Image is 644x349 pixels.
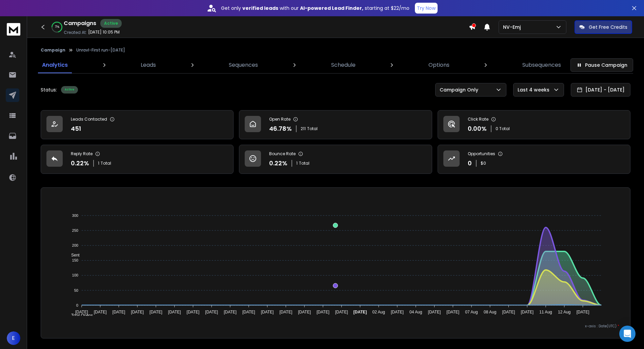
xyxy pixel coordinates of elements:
p: Options [428,61,449,69]
p: 71 % [55,25,59,29]
p: Leads Contacted [71,117,107,122]
span: Sent [66,253,80,258]
tspan: [DATE] [168,310,181,314]
tspan: [DATE] [577,310,589,314]
tspan: 11 Aug [540,310,552,314]
p: Analytics [42,61,68,69]
tspan: 08 Aug [484,310,496,314]
p: Reply Rate [71,151,93,157]
p: Subsequences [522,61,561,69]
p: Last 4 weeks [518,86,552,93]
tspan: [DATE] [391,310,404,314]
tspan: 0 [76,303,78,307]
a: Subsequences [518,57,565,73]
p: 0.22 % [71,159,89,168]
span: 1 [98,161,99,166]
span: Total [101,161,111,166]
button: Pause Campaign [570,58,633,72]
a: Leads Contacted451 [41,110,234,139]
button: E [7,331,20,345]
tspan: [DATE] [447,310,460,314]
p: Status: [41,86,57,93]
tspan: [DATE] [521,310,534,314]
tspan: [DATE] [149,310,162,314]
strong: AI-powered Lead Finder, [300,5,363,12]
tspan: [DATE] [187,310,200,314]
tspan: 50 [74,288,78,292]
a: Sequences [225,57,262,73]
p: Created At: [64,30,87,35]
p: Get only with our starting at $22/mo [221,5,409,12]
span: Total [299,161,309,166]
tspan: 300 [72,213,78,218]
tspan: [DATE] [224,310,237,314]
tspan: [DATE] [113,310,125,314]
p: 0.22 % [269,159,287,168]
tspan: [DATE] [298,310,311,314]
tspan: [DATE] [94,310,107,314]
p: Opportunities [468,151,495,157]
tspan: 100 [72,273,78,277]
p: Sequences [229,61,258,69]
tspan: 12 Aug [558,310,570,314]
p: Get Free Credits [589,24,627,30]
tspan: [DATE] [502,310,515,314]
p: Bounce Rate [269,151,296,157]
p: 46.78 % [269,124,292,134]
div: Active [100,19,122,28]
div: Active [61,86,78,94]
a: Reply Rate0.22%1Total [41,145,234,174]
tspan: 02 Aug [373,310,385,314]
p: Leads [141,61,156,69]
p: $ 0 [481,161,486,166]
tspan: [DATE] [131,310,144,314]
a: Analytics [38,57,72,73]
button: [DATE] - [DATE] [571,83,630,97]
tspan: [DATE] [75,310,88,314]
p: Schedule [331,61,356,69]
a: Opportunities0$0 [438,145,630,174]
p: x-axis : Date(UTC) [52,324,619,329]
tspan: [DATE] [354,310,367,314]
span: Total [307,126,318,131]
a: Options [424,57,454,73]
tspan: 250 [72,228,78,232]
span: 211 [301,126,306,131]
button: Try Now [415,3,438,14]
tspan: 04 Aug [409,310,422,314]
p: Unravl-First run-[DATE] [76,47,125,53]
img: logo [7,23,20,36]
p: NV-Emj [503,24,523,30]
tspan: [DATE] [242,310,255,314]
button: Campaign [41,47,65,53]
tspan: 07 Aug [465,310,478,314]
tspan: [DATE] [335,310,348,314]
tspan: 200 [72,243,78,247]
tspan: [DATE] [261,310,274,314]
p: Click Rate [468,117,488,122]
a: Schedule [327,57,360,73]
p: 0.00 % [468,124,487,134]
tspan: [DATE] [428,310,441,314]
tspan: [DATE] [317,310,329,314]
a: Click Rate0.00%0 Total [438,110,630,139]
p: 451 [71,124,81,134]
span: Total Opens [66,313,93,318]
p: Open Rate [269,117,290,122]
h1: Campaigns [64,19,96,27]
tspan: [DATE] [205,310,218,314]
p: 0 Total [496,126,510,131]
a: Open Rate46.78%211Total [239,110,432,139]
p: Campaign Only [440,86,481,93]
a: Leads [137,57,160,73]
strong: verified leads [242,5,278,12]
a: Bounce Rate0.22%1Total [239,145,432,174]
p: Try Now [417,5,436,12]
div: Open Intercom Messenger [619,326,636,342]
tspan: 150 [72,258,78,262]
button: Get Free Credits [575,20,632,34]
span: 1 [296,161,298,166]
tspan: [DATE] [280,310,293,314]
